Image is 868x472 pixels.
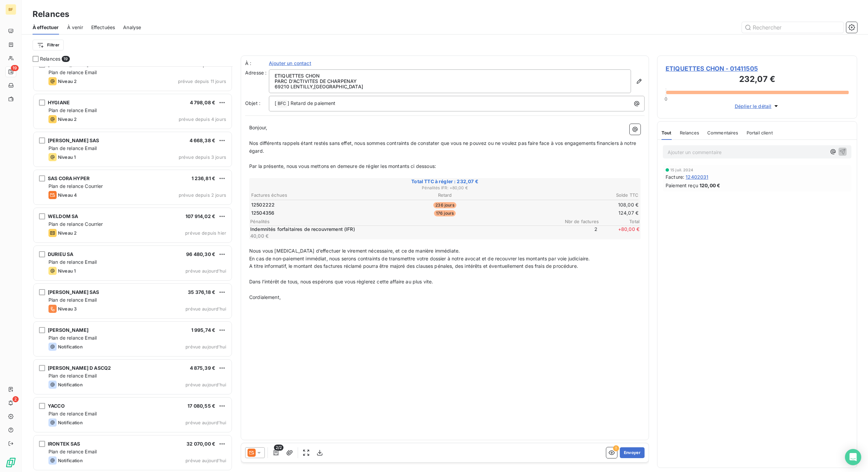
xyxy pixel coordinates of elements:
[48,100,70,105] span: HYGIANE
[179,154,226,160] span: prévue depuis 3 jours
[245,100,260,106] span: Objet :
[48,183,103,189] span: Plan de relance Courrier
[33,40,64,50] button: Filtrer
[249,140,637,154] span: Nos différents rappels étant restés sans effet, nous sommes contraints de constater que vous ne p...
[275,84,625,89] p: 69210 LENTILLY , [GEOGRAPHIC_DATA]
[735,103,772,110] span: Déplier le détail
[185,458,226,463] span: prévue aujourd’hui
[288,100,336,106] span: ] Retard de paiement
[48,403,65,409] span: YACCO
[186,251,215,257] span: 96 480,30 €
[185,230,226,236] span: prévue depuis hier
[48,175,90,181] span: SAS CORA HYPER
[67,24,83,31] span: À venir
[192,175,216,181] span: 1 236,81 €
[179,116,226,122] span: prévue depuis 4 jours
[48,213,78,219] span: WELDOM SA
[250,185,639,191] span: Pénalités IFR : + 80,00 €
[40,56,60,62] span: Relances
[190,137,216,143] span: 4 668,38 €
[185,420,226,425] span: prévue aujourd’hui
[179,192,226,198] span: prévue depuis 2 jours
[250,219,558,224] span: Pénalités
[510,201,639,209] td: 108,00 €
[434,210,456,216] span: 176 jours
[58,116,77,122] span: Niveau 2
[58,458,83,463] span: Notification
[188,403,215,409] span: 17 080,55 €
[249,294,281,300] span: Cordialement,
[185,268,226,274] span: prévue aujourd’hui
[58,382,83,387] span: Notification
[251,210,274,216] span: 12504356
[191,327,216,333] span: 1 995,74 €
[48,259,97,265] span: Plan de relance Email
[249,163,436,169] span: Par la présente, nous vous mettons en demeure de régler les montants ci dessous:
[747,130,773,135] span: Portail client
[733,102,782,110] button: Déplier le détail
[48,327,88,333] span: [PERSON_NAME]
[48,335,97,341] span: Plan de relance Email
[249,248,460,254] span: Nous vous [MEDICAL_DATA] d’effectuer le virement nécessaire, et ce de manière immédiate.
[686,173,708,180] span: 12402031
[185,344,226,349] span: prévue aujourd’hui
[245,60,269,67] label: À :
[185,213,215,219] span: 107 914,02 €
[185,306,226,312] span: prévue aujourd’hui
[48,137,99,143] span: [PERSON_NAME] SAS
[699,182,720,189] span: 120,00 €
[510,209,639,217] td: 124,07 €
[251,192,380,199] th: Factures échues
[48,449,97,454] span: Plan de relance Email
[48,411,97,416] span: Plan de relance Email
[665,96,667,102] span: 0
[13,396,19,402] span: 2
[249,256,590,261] span: En cas de non-paiement immédiat, nous serons contraints de transmettre votre dossier à notre avoc...
[599,219,639,224] span: Total
[48,365,111,371] span: [PERSON_NAME] D ASCQ2
[510,192,639,199] th: Solde TTC
[48,145,97,151] span: Plan de relance Email
[62,56,70,62] span: 19
[558,219,599,224] span: Nbr de factures
[48,221,103,227] span: Plan de relance Courrier
[250,233,555,239] p: 40,00 €
[58,268,76,274] span: Niveau 1
[249,279,433,284] span: Dans l’intérêt de tous, nous espérons que vous règlerez cette affaire au plus vite.
[245,70,267,76] span: Adresse :
[48,289,99,295] span: [PERSON_NAME] SAS
[58,230,77,236] span: Niveau 2
[58,306,77,312] span: Niveau 3
[662,130,672,135] span: Tout
[58,344,83,349] span: Notification
[48,441,80,447] span: IRONTEK SAS
[250,226,555,233] p: Indemnités forfaitaires de recouvrement (IFR)
[48,373,97,379] span: Plan de relance Email
[599,226,639,239] span: + 80,00 €
[275,100,276,106] span: [
[11,65,19,71] span: 19
[274,445,283,451] span: 2/2
[620,447,645,458] button: Envoyer
[91,24,115,31] span: Effectuées
[666,182,698,189] span: Paiement reçu
[380,192,509,199] th: Retard
[433,202,456,208] span: 236 jours
[33,8,69,20] h3: Relances
[250,178,639,185] span: Total TTC à régler : 232,07 €
[680,130,699,135] span: Relances
[275,73,625,79] p: ETIQUETTES CHON
[666,64,849,73] span: ETIQUETTES CHON - 01411505
[58,79,77,84] span: Niveau 2
[48,69,97,75] span: Plan de relance Email
[48,251,73,257] span: DURIEU SA
[58,192,77,198] span: Niveau 4
[5,457,16,468] img: Logo LeanPay
[48,297,97,303] span: Plan de relance Email
[670,168,693,172] span: 15 juil. 2024
[5,4,16,15] div: BF
[185,382,226,387] span: prévue aujourd’hui
[48,107,97,113] span: Plan de relance Email
[249,263,578,269] span: A titre informatif, le montant des factures réclamé pourra être majoré des clauses pénales, des i...
[190,365,216,371] span: 4 875,39 €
